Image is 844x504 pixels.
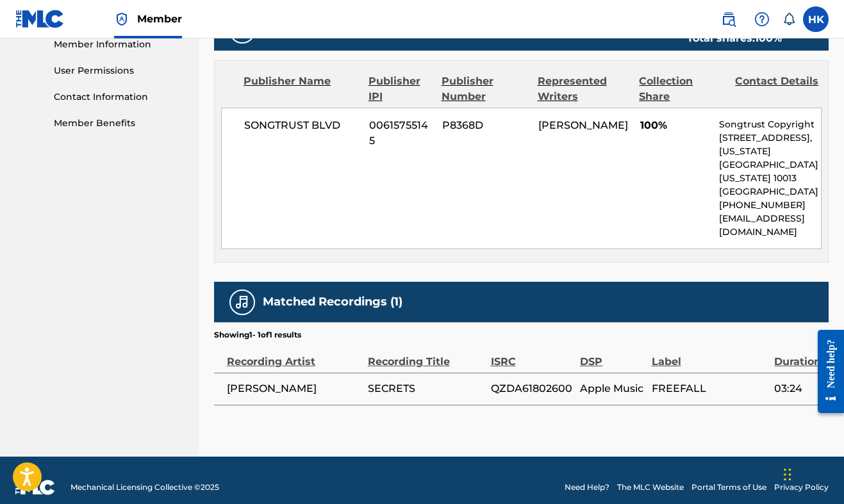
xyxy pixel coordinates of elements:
div: Publisher Name [244,74,359,104]
a: Contact Information [54,90,183,104]
div: Help [749,6,775,32]
div: Notifications [782,13,795,26]
div: Publisher IPI [368,74,432,104]
a: Portal Terms of Use [691,482,766,493]
div: DSP [580,341,645,370]
p: [STREET_ADDRESS], [719,131,821,145]
a: Public Search [716,6,741,32]
div: User Menu [803,6,829,32]
img: Matched Recordings [235,295,250,310]
span: P8368D [442,118,529,133]
div: Label [652,341,768,370]
div: Duration [774,341,822,370]
iframe: Resource Center [808,318,844,424]
div: ISRC [491,341,574,370]
p: [US_STATE][GEOGRAPHIC_DATA][US_STATE] 10013 [719,145,821,185]
span: 100% [640,118,709,133]
p: [PHONE_NUMBER] [719,199,821,212]
a: Need Help? [565,482,609,493]
span: FREEFALL [652,381,768,396]
div: Collection Share [639,74,725,104]
span: 03:24 [774,381,822,396]
img: Top Rightsholder [114,12,129,27]
h5: Matched Recordings (1) [263,295,402,309]
a: Member Information [54,38,183,51]
span: 100 % [755,32,782,44]
img: logo [15,480,55,495]
span: Member [137,12,182,26]
span: SONGTRUST BLVD [244,118,360,133]
p: Songtrust Copyright [719,118,821,131]
span: SECRETS [368,381,484,396]
a: Member Benefits [54,117,183,130]
a: Privacy Policy [774,482,829,493]
div: Contact Details [735,74,822,104]
span: [PERSON_NAME] [227,381,361,396]
img: search [721,12,736,27]
span: QZDA61802600 [491,381,574,396]
p: [GEOGRAPHIC_DATA] [719,185,821,199]
div: Represented Writers [538,74,630,104]
div: Drag [784,455,791,494]
img: help [754,12,770,27]
iframe: Chat Widget [780,443,844,504]
a: The MLC Website [617,482,684,493]
span: Apple Music [580,381,645,396]
p: Showing 1 - 1 of 1 results [214,329,301,341]
div: Publisher Number [442,74,528,104]
div: Recording Title [368,341,484,370]
img: MLC Logo [15,10,65,28]
span: 00615755145 [369,118,433,149]
p: [EMAIL_ADDRESS][DOMAIN_NAME] [719,212,821,239]
div: Recording Artist [227,341,361,370]
span: [PERSON_NAME] [538,119,628,131]
span: Mechanical Licensing Collective © 2025 [70,482,219,493]
a: User Permissions [54,64,183,77]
